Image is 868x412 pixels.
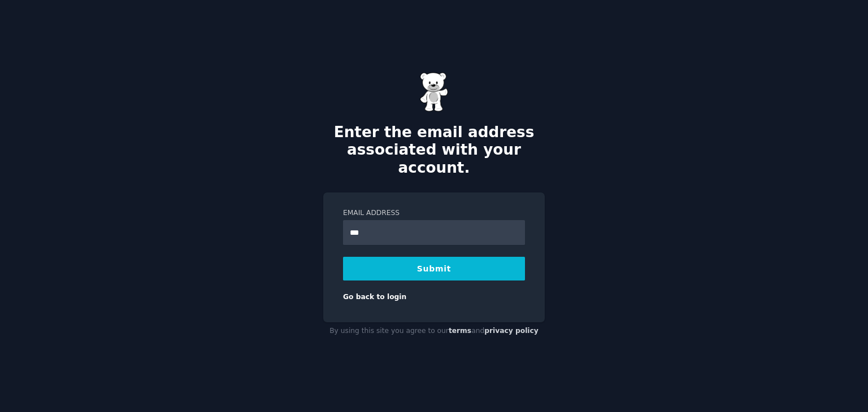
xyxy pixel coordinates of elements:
[343,257,525,280] button: Submit
[323,322,545,340] div: By using this site you agree to our and
[323,124,545,177] h2: Enter the email address associated with your account.
[343,208,525,218] label: Email Address
[449,327,471,335] a: terms
[484,327,539,335] a: privacy policy
[420,72,448,112] img: Gummy Bear
[343,293,406,301] a: Go back to login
